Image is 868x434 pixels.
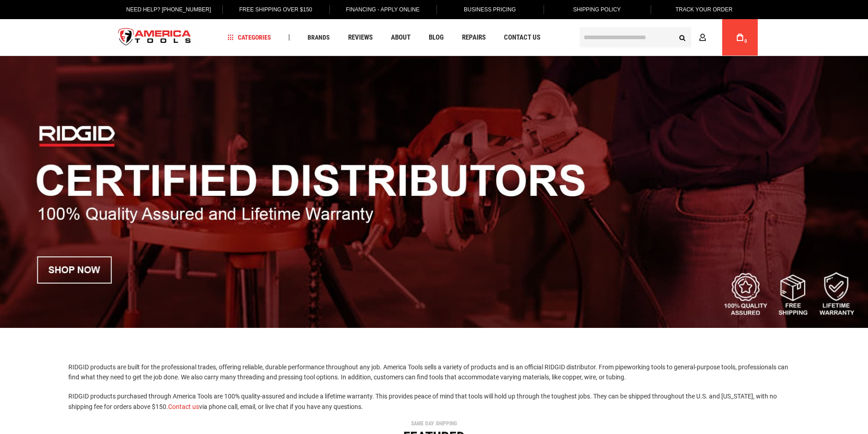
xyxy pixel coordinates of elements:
[303,31,334,44] a: Brands
[387,31,415,44] a: About
[227,34,271,41] span: Categories
[425,31,448,44] a: Blog
[111,20,199,55] img: America Tools
[168,403,199,410] a: Contact us
[308,34,330,41] span: Brands
[68,391,800,412] p: RIDGID products purchased through America Tools are 100% quality-assured and include a lifetime w...
[573,6,621,13] span: Shipping Policy
[500,31,544,44] a: Contact Us
[429,34,444,41] span: Blog
[462,34,486,41] span: Repairs
[731,19,749,56] a: 0
[68,362,800,383] p: RIDGID products are built for the professional trades, offering reliable, durable performance thr...
[458,31,490,44] a: Repairs
[348,34,373,41] span: Reviews
[674,29,691,46] button: Search
[745,39,747,44] span: 0
[223,31,275,44] a: Categories
[391,34,411,41] span: About
[108,421,760,426] div: SAME DAY SHIPPING
[504,34,540,41] span: Contact Us
[111,20,199,55] a: store logo
[344,31,377,44] a: Reviews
